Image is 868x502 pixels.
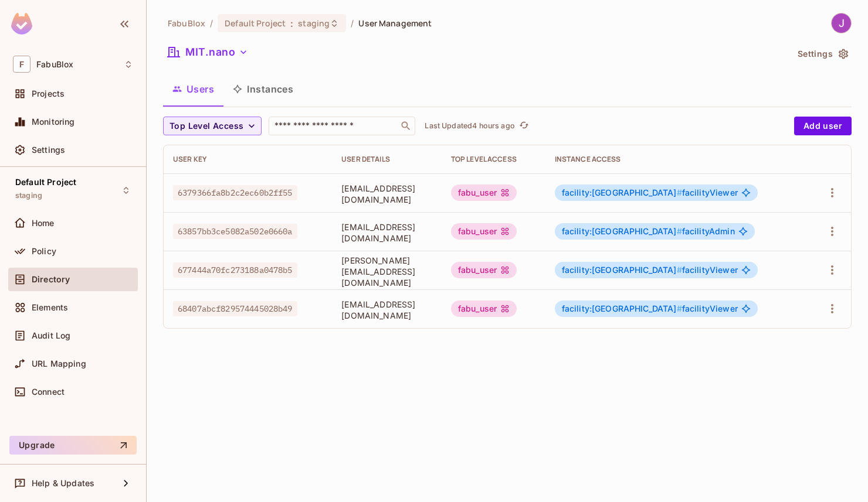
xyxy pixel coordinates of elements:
span: 63857bb3ce5082a502e0660a [173,224,297,239]
span: # [677,187,682,197]
span: Monitoring [32,117,75,127]
span: User Management [358,18,432,29]
span: facility:[GEOGRAPHIC_DATA] [562,265,682,275]
button: Top Level Access [163,117,262,135]
span: refresh [519,120,529,132]
span: the active workspace [168,18,205,29]
button: Users [163,74,223,104]
span: Elements [32,303,68,312]
span: Audit Log [32,331,70,340]
span: Settings [32,145,65,155]
span: Workspace: FabuBlox [36,60,73,69]
li: / [210,18,213,29]
div: User Key [173,155,323,164]
span: URL Mapping [32,359,86,368]
p: Last Updated 4 hours ago [425,121,514,131]
span: : [290,19,294,28]
img: SReyMgAAAABJRU5ErkJggg== [11,13,32,35]
div: fabu_user [451,300,517,317]
span: Default Project [15,177,76,187]
span: [PERSON_NAME][EMAIL_ADDRESS][DOMAIN_NAME] [341,255,432,288]
span: facilityViewer [562,304,738,313]
li: / [351,18,354,29]
div: Instance Access [555,155,798,164]
span: Policy [32,247,56,256]
span: facilityViewer [562,265,738,275]
button: Instances [223,74,303,104]
span: facility:[GEOGRAPHIC_DATA] [562,226,682,236]
span: facilityViewer [562,188,738,197]
span: # [677,265,682,275]
span: 68407abcf829574445028b49 [173,301,297,316]
span: Top Level Access [169,119,243,134]
div: fabu_user [451,185,517,201]
button: refresh [517,119,531,133]
div: fabu_user [451,262,517,278]
span: staging [15,191,42,200]
span: # [677,303,682,313]
span: facility:[GEOGRAPHIC_DATA] [562,187,682,197]
div: Top Level Access [451,155,536,164]
span: Directory [32,275,70,284]
button: MIT.nano [163,43,253,62]
span: Click to refresh data [515,119,531,133]
span: facility:[GEOGRAPHIC_DATA] [562,303,682,313]
span: 6379366fa8b2c2ec60b2ff55 [173,185,297,200]
span: [EMAIL_ADDRESS][DOMAIN_NAME] [341,183,432,205]
span: [EMAIL_ADDRESS][DOMAIN_NAME] [341,299,432,321]
span: staging [298,18,330,29]
span: facilityAdmin [562,227,735,236]
span: Home [32,218,55,228]
button: Settings [793,45,852,63]
span: Default Project [225,18,286,29]
div: fabu_user [451,223,517,240]
span: 677444a70fc273188a0478b5 [173,262,297,278]
span: F [13,56,30,73]
button: Add user [794,117,852,135]
span: Projects [32,89,65,98]
img: Jack Muller [832,13,851,33]
div: User Details [341,155,432,164]
span: # [677,226,682,236]
span: [EMAIL_ADDRESS][DOMAIN_NAME] [341,221,432,244]
span: Connect [32,387,65,397]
